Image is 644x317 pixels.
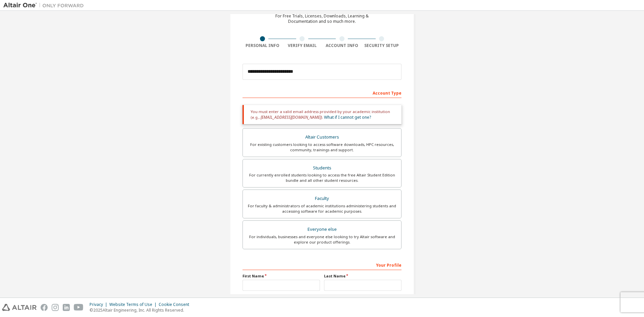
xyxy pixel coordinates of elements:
[2,304,37,311] img: altair_logo.svg
[159,302,193,307] div: Cookie Consent
[41,304,48,311] img: facebook.svg
[247,133,397,142] div: Altair Customers
[243,87,401,98] div: Account Type
[275,13,369,24] div: For Free Trials, Licenses, Downloads, Learning & Documentation and so much more.
[247,142,397,153] div: For existing customers looking to access software downloads, HPC resources, community, trainings ...
[247,225,397,234] div: Everyone else
[243,273,320,279] label: First Name
[90,302,109,307] div: Privacy
[282,43,322,48] div: Verify Email
[243,43,282,48] div: Personal Info
[247,203,397,214] div: For faculty & administrators of academic institutions administering students and accessing softwa...
[52,304,59,311] img: instagram.svg
[90,307,193,313] p: © 2025 Altair Engineering, Inc. All Rights Reserved.
[243,105,401,124] div: You must enter a valid email address provided by your academic institution (e.g., ).
[247,194,397,203] div: Faculty
[243,259,401,270] div: Your Profile
[261,114,321,120] span: [EMAIL_ADDRESS][DOMAIN_NAME]
[362,43,402,48] div: Security Setup
[324,273,401,279] label: Last Name
[3,2,87,9] img: Altair One
[322,43,362,48] div: Account Info
[247,234,397,245] div: For individuals, businesses and everyone else looking to try Altair software and explore our prod...
[63,304,70,311] img: linkedin.svg
[247,163,397,173] div: Students
[74,304,84,311] img: youtube.svg
[324,114,371,120] a: What if I cannot get one?
[109,302,159,307] div: Website Terms of Use
[247,172,397,183] div: For currently enrolled students looking to access the free Altair Student Edition bundle and all ...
